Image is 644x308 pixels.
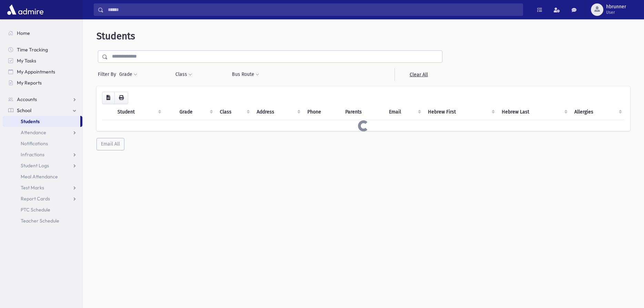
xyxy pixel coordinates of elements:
span: Filter By [98,71,119,78]
a: PTC Schedule [3,204,82,215]
input: Search [104,3,523,16]
th: Student [113,104,164,120]
a: Report Cards [3,193,82,204]
span: Test Marks [21,185,44,191]
th: Parents [341,104,385,120]
a: Home [3,28,82,39]
a: Clear All [395,68,442,81]
span: Infractions [21,151,44,158]
button: Bus Route [232,68,259,81]
th: Phone [303,104,341,120]
a: My Reports [3,77,82,88]
a: Meal Attendance [3,171,82,182]
th: Allergies [570,104,625,120]
button: Class [175,68,192,81]
a: Students [3,116,80,127]
th: Class [216,104,253,120]
a: Test Marks [3,182,82,193]
a: Time Tracking [3,44,82,55]
button: CSV [102,92,115,104]
a: My Tasks [3,55,82,66]
a: My Appointments [3,66,82,77]
span: School [17,107,31,113]
a: Infractions [3,149,82,160]
a: School [3,105,82,116]
a: Student Logs [3,160,82,171]
a: Teacher Schedule [3,215,82,226]
span: Accounts [17,96,37,102]
span: Time Tracking [17,47,48,53]
th: Address [253,104,303,120]
span: Teacher Schedule [21,218,59,224]
button: Grade [119,68,137,81]
span: Students [96,30,135,42]
span: Attendance [21,129,46,136]
span: hbrunner [606,4,626,10]
span: Report Cards [21,196,50,202]
button: Print [114,92,128,104]
th: Hebrew First [424,104,498,120]
span: Students [21,118,40,125]
span: My Tasks [17,58,36,64]
span: User [606,10,626,15]
a: Accounts [3,94,82,105]
span: Home [17,30,30,36]
img: AdmirePro [6,3,45,17]
span: Notifications [21,140,48,147]
a: Attendance [3,127,82,138]
th: Hebrew Last [498,104,570,120]
span: Meal Attendance [21,173,58,180]
th: Grade [175,104,216,120]
span: My Appointments [17,69,55,75]
a: Notifications [3,138,82,149]
span: PTC Schedule [21,207,50,213]
span: Student Logs [21,162,49,169]
th: Email [385,104,424,120]
span: My Reports [17,80,42,86]
button: Email All [96,138,124,150]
